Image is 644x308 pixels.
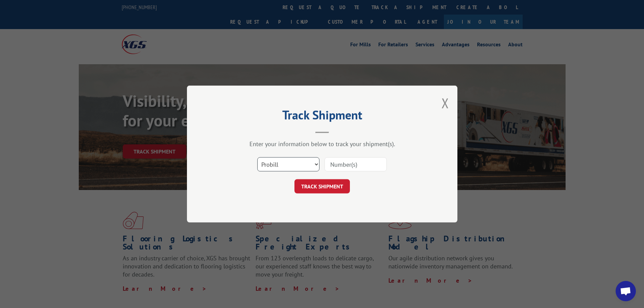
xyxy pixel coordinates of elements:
button: Close modal [442,94,449,112]
input: Number(s) [325,157,387,171]
div: Enter your information below to track your shipment(s). [221,140,424,148]
button: TRACK SHIPMENT [294,179,350,193]
h2: Track Shipment [221,110,424,123]
div: Open chat [616,281,636,301]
